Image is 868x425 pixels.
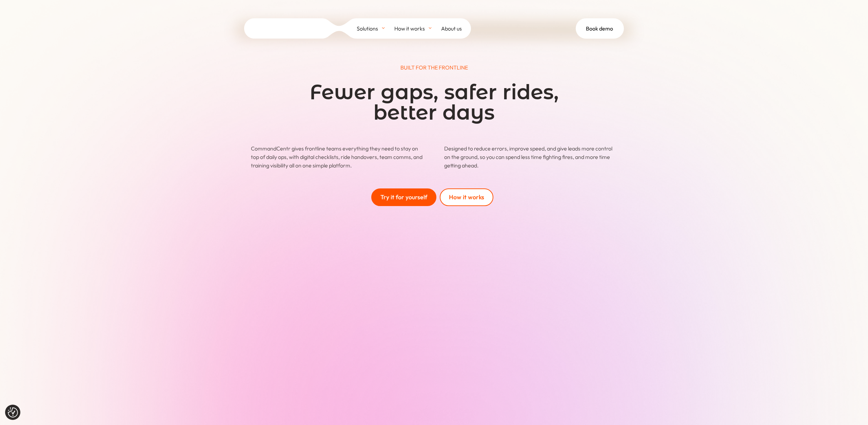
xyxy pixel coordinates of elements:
[357,18,394,39] a: Solutions
[586,23,613,34] span: Book demo
[8,407,18,418] button: Consent Preferences
[576,18,624,39] a: Book demo
[441,18,471,39] a: About us
[8,407,18,418] img: Revisit consent button
[440,188,493,206] a: How it works
[441,23,462,34] span: About us
[394,18,441,39] a: How it works
[371,188,436,206] a: Try it for yourself
[394,23,425,34] span: How it works
[251,63,617,72] p: BUILT FOR THE FRONTLINE
[251,144,424,170] p: CommandCentr gives frontline teams everything they need to stay on top of daily ops, with digital...
[357,23,378,34] span: Solutions
[310,80,559,125] span: Fewer gaps, safer rides, better days
[444,144,617,170] p: Designed to reduce errors, improve speed, and give leads more control on the ground, so you can s...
